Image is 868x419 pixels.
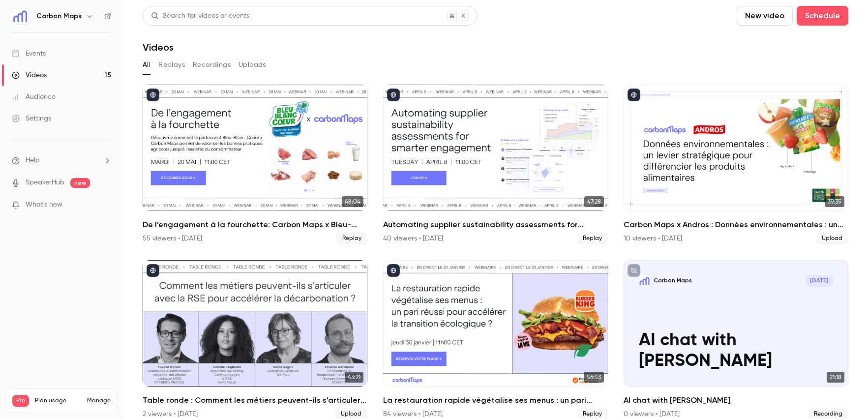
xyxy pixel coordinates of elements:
div: Events [12,49,46,59]
span: Replay [336,233,367,244]
li: De l’engagement à la fourchette: Carbon Maps x Bleu-Blanc-Cœur [143,85,367,244]
div: Search for videos or events [151,11,249,21]
span: What's new [26,200,62,210]
span: Upload [816,233,848,244]
li: Automating supplier sustainability assessments for smarter engagement [383,85,608,244]
div: 10 viewers • [DATE] [624,234,682,243]
div: 55 viewers • [DATE] [143,234,202,243]
button: published [387,264,400,277]
span: 48:04 [342,196,363,207]
span: Plan usage [35,397,81,405]
button: published [147,89,159,101]
button: Uploads [239,57,266,73]
h2: De l’engagement à la fourchette: Carbon Maps x Bleu-Blanc-Cœur [143,219,367,231]
div: 0 viewers • [DATE] [624,409,680,419]
span: 56:53 [584,372,604,383]
button: published [387,89,400,101]
button: New video [737,6,793,26]
h2: AI chat with [PERSON_NAME] [624,394,848,406]
span: 21:18 [827,372,844,383]
h2: Automating supplier sustainability assessments for smarter engagement [383,219,608,231]
a: 47:28Automating supplier sustainability assessments for smarter engagement40 viewers • [DATE]Replay [383,85,608,244]
a: 48:04De l’engagement à la fourchette: Carbon Maps x Bleu-Blanc-Cœur55 viewers • [DATE]Replay [143,85,367,244]
h2: La restauration rapide végétalise ses menus : un pari réussi pour accélérer la transition écologi... [383,394,608,406]
iframe: Noticeable Trigger [99,201,111,209]
span: Replay [577,233,608,244]
div: Audience [12,92,56,102]
button: Recordings [193,57,231,73]
span: Help [26,155,40,166]
span: new [70,178,90,188]
span: 39:35 [825,196,844,207]
div: 2 viewers • [DATE] [143,409,198,419]
div: 40 viewers • [DATE] [383,234,443,243]
section: Videos [143,6,848,413]
button: published [147,264,159,277]
p: Carbon Maps [654,277,692,285]
button: Schedule [797,6,848,26]
span: Pro [12,395,29,407]
div: 84 viewers • [DATE] [383,409,443,419]
li: help-dropdown-opener [12,155,111,166]
p: AI chat with [PERSON_NAME] [639,330,833,371]
span: 47:28 [584,196,604,207]
button: All [143,57,150,73]
a: Manage [87,397,111,405]
li: Carbon Maps x Andros : Données environnementales : un lévier stratégique pour différencier les pr... [624,85,848,244]
div: Settings [12,114,51,123]
button: published [628,89,640,101]
img: Carbon Maps [12,8,28,24]
h2: Table ronde : Comment les métiers peuvent-ils s’articuler avec la RSE pour accélérer la décarbona... [143,394,367,406]
span: 43:21 [345,372,363,383]
h6: Carbon Maps [36,11,82,21]
div: Videos [12,70,47,80]
h2: Carbon Maps x Andros : Données environnementales : un lévier stratégique pour différencier les pr... [624,219,848,231]
button: Replays [158,57,185,73]
a: SpeakerHub [26,178,64,188]
img: AI chat with José [639,275,650,287]
button: unpublished [628,264,640,277]
span: [DATE] [805,275,833,287]
a: 39:35Carbon Maps x Andros : Données environnementales : un lévier stratégique pour différencier l... [624,85,848,244]
h1: Videos [143,41,174,53]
